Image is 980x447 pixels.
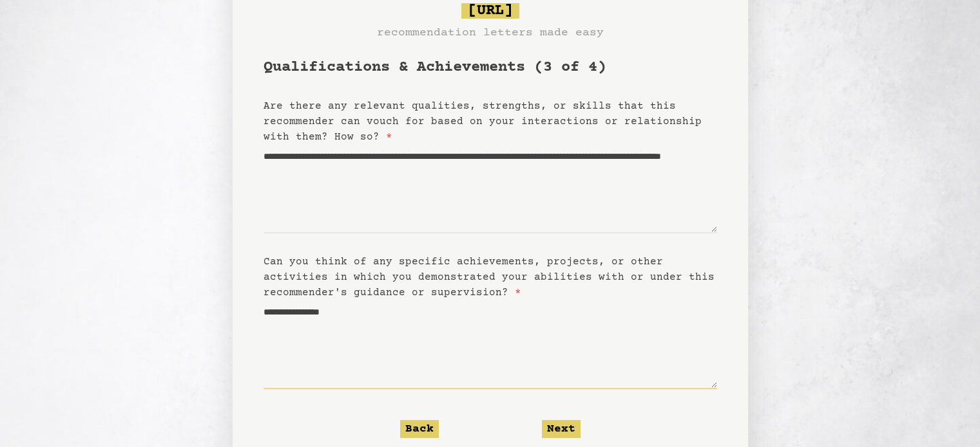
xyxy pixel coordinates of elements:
[264,100,702,143] label: Are there any relevant qualities, strengths, or skills that this recommender can vouch for based ...
[542,420,581,438] button: Next
[400,420,439,438] button: Back
[264,57,717,78] h1: Qualifications & Achievements (3 of 4)
[461,3,519,19] span: [URL]
[377,24,604,42] h3: recommendation letters made easy
[264,256,715,298] label: Can you think of any specific achievements, projects, or other activities in which you demonstrat...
